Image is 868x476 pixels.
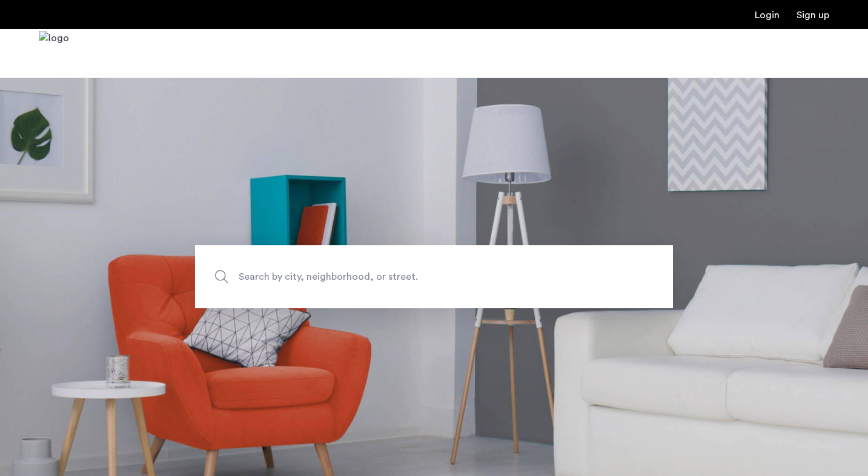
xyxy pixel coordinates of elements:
input: Apartment Search [195,245,673,308]
a: Cazamio Logo [39,31,69,76]
a: Registration [797,10,829,20]
span: Search by city, neighborhood, or street. [239,269,573,285]
a: Login [755,10,780,20]
img: logo [39,31,69,76]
